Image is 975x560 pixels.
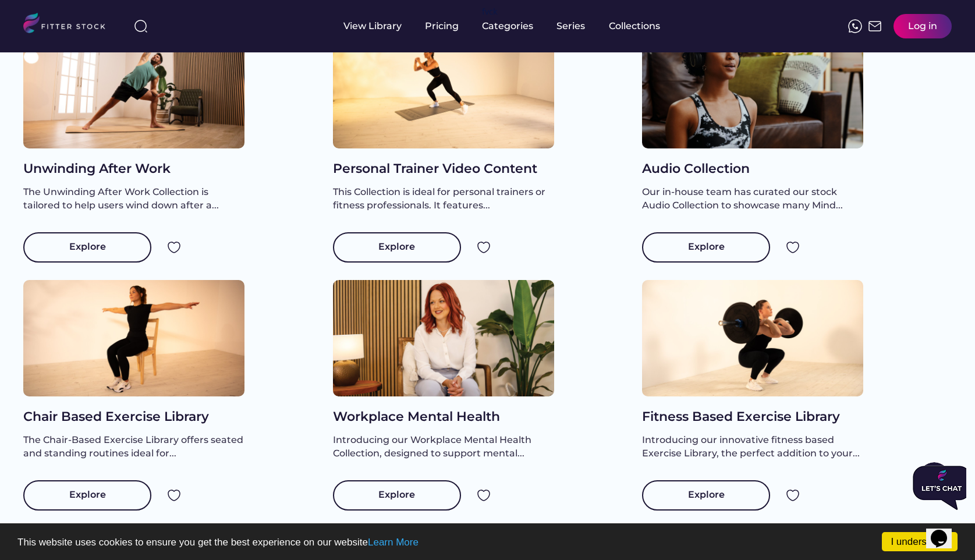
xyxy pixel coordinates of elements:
[642,186,863,212] div: Our in-house team has curated our stock Audio Collection to showcase many Mind...
[368,537,419,548] a: Learn More
[882,532,958,551] a: I understand!
[333,408,554,426] div: Workplace Mental Health
[688,488,725,502] div: Explore
[167,240,181,254] img: Group%201000002324.svg
[333,434,554,460] div: Introducing our Workplace Mental Health Collection, designed to support mental...
[642,434,863,460] div: Introducing our innovative fitness based Exercise Library, the perfect addition to your...
[378,240,415,254] div: Explore
[556,20,586,33] div: Series
[23,13,115,37] img: LOGO.svg
[908,461,966,515] iframe: chat widget
[688,240,725,254] div: Explore
[69,488,106,502] div: Explore
[134,19,148,33] img: search-normal%203.svg
[23,186,244,212] div: The Unwinding After Work Collection is tailored to help users wind down after a...
[333,186,554,212] div: This Collection is ideal for personal trainers or fitness professionals. It features...
[609,20,660,33] div: Collections
[23,434,244,460] div: The Chair-Based Exercise Library offers seated and standing routines ideal for...
[5,5,63,49] img: Chat attention grabber
[17,537,958,547] p: This website uses cookies to ensure you get the best experience on our website
[642,408,863,426] div: Fitness Based Exercise Library
[848,19,862,33] img: meteor-icons_whatsapp%20%281%29.svg
[69,240,106,254] div: Explore
[477,240,491,254] img: Group%201000002324.svg
[786,240,800,254] img: Group%201000002324.svg
[343,20,402,33] div: View Library
[642,160,863,178] div: Audio Collection
[378,488,415,502] div: Explore
[926,513,963,548] iframe: chat widget
[482,6,497,17] div: fvck
[908,20,937,33] div: Log in
[333,160,554,178] div: Personal Trainer Video Content
[477,488,491,502] img: Group%201000002324.svg
[23,408,244,426] div: Chair Based Exercise Library
[868,19,882,33] img: Frame%2051.svg
[167,488,181,502] img: Group%201000002324.svg
[786,488,800,502] img: Group%201000002324.svg
[482,20,533,33] div: Categories
[23,160,244,178] div: Unwinding After Work
[425,20,459,33] div: Pricing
